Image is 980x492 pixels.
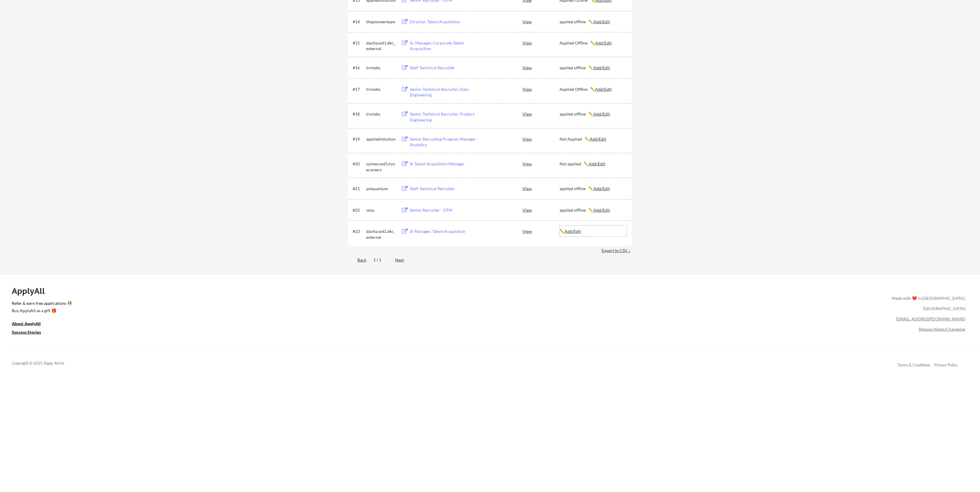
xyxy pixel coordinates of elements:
[522,158,560,169] div: View
[366,186,396,192] div: psiquantum
[366,207,396,213] div: veza
[602,248,632,254] div: Export to CSV ↓
[560,111,627,117] div: applied offline ✏️
[522,37,560,48] div: View
[12,307,71,315] a: Buy ApplyAll as a gift 🎁
[12,301,768,307] a: Refer & earn free applications 👯‍♀️
[353,86,364,92] div: #17
[560,65,627,71] div: applied offline ✏️
[410,136,483,148] div: Senior Recruiting Program Manager - Analytics
[593,19,610,24] u: Add/Edit
[353,186,364,192] div: #21
[560,228,627,234] div: ✏️
[12,361,80,366] div: Copyright © 2025 Apply All Inc
[410,65,483,71] div: Staff Technical Recruiter
[410,161,483,167] div: Sr Talent Acquisition Manager
[366,228,396,240] div: davita.wd1.dkc_external
[522,84,560,94] div: View
[410,228,483,234] div: Sr Manager, Talent Acquisition
[522,16,560,27] div: View
[560,40,627,46] div: Applied Offline ✏️
[595,40,612,45] u: Add/Edit
[353,228,364,234] div: #23
[593,65,610,70] u: Add/Edit
[410,186,483,192] div: Staff Technical Recruiter
[395,257,411,263] div: Next
[353,40,364,46] div: #15
[410,207,483,213] div: Senior Recruiter - GTM
[593,111,610,116] u: Add/Edit
[565,229,581,234] u: Add/Edit
[522,226,560,236] div: View
[353,207,364,213] div: #22
[560,19,627,25] div: applied offline ✏️
[934,363,958,367] a: Privacy Policy
[560,161,627,167] div: Not applied ✏️
[919,327,965,332] a: Release Notes/Changelog
[410,40,483,52] div: Sr. Manager, Corporate Talent Acquisition
[560,207,627,213] div: applied offline ✏️
[12,330,41,335] u: Success Stories
[522,205,560,215] div: View
[366,19,396,25] div: thepioneerteam
[353,136,364,142] div: #19
[353,19,364,25] div: #14
[595,87,612,92] u: Add/Edit
[373,257,388,263] div: 1 / 1
[889,293,965,314] div: Made with ❤️ in [GEOGRAPHIC_DATA], [GEOGRAPHIC_DATA]
[353,111,364,117] div: #18
[897,363,930,367] a: Terms & Conditions
[410,19,483,25] div: Director, Talent Acquisition
[12,309,71,313] div: Buy ApplyAll as a gift 🎁
[366,65,396,71] div: trmlabs
[366,161,396,172] div: synnex.wd5.hyvecareers
[896,316,965,321] a: [EMAIL_ADDRESS][DOMAIN_NAME]
[12,320,49,328] a: About ApplyAll
[410,86,483,98] div: Senior Technical Recruiter, Data Engineering
[560,136,627,142] div: Not Applied ✏️
[522,62,560,73] div: View
[353,65,364,71] div: #16
[12,286,52,296] div: ApplyAll
[560,86,627,92] div: Applied Offline ✏️
[366,136,396,142] div: appliedintuition
[12,321,41,326] u: About ApplyAll
[560,186,627,192] div: applied offline ✏️
[593,208,610,213] u: Add/Edit
[366,86,396,92] div: trmlabs
[410,111,483,123] div: Senior Technical Recruiter, Product Engineering
[353,161,364,167] div: #20
[522,108,560,119] div: View
[366,111,396,117] div: trmlabs
[12,329,49,336] a: Success Stories
[522,134,560,144] div: View
[589,161,605,166] u: Add/Edit
[593,186,610,191] u: Add/Edit
[590,136,606,141] u: Add/Edit
[522,183,560,194] div: View
[366,40,396,52] div: davita.wd1.dkc_external
[348,257,366,263] div: Back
